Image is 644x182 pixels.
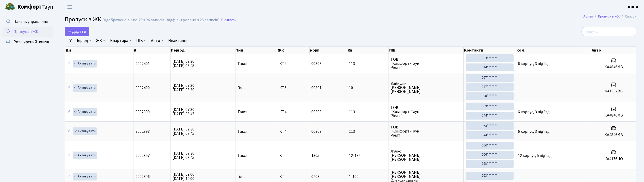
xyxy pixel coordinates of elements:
a: Активувати [73,173,97,180]
span: КТ4 [279,129,307,134]
span: - [518,85,519,91]
th: Авто [591,47,636,54]
a: Період [73,36,93,45]
th: Період [171,47,235,54]
a: Пропуск в ЖК [3,27,53,37]
th: ПІБ [389,47,464,54]
img: logo.png [5,2,15,12]
a: Активувати [73,60,97,68]
span: Таксі [238,62,247,66]
span: Пропуск в ЖК [65,15,101,24]
span: 9002399 [135,109,150,115]
span: Гості [238,175,246,179]
span: 12-184 [349,154,386,158]
b: Комфорт [17,3,42,11]
span: [DATE] 07:30 [DATE] 08:45 [173,59,194,69]
span: ТОВ "Комфорт-Таун Ріелт" [391,125,461,137]
span: Таун [17,3,53,11]
a: Активувати [73,152,97,159]
span: 6 корпус, 3 під'їзд [518,109,550,115]
span: Таксі [238,110,247,114]
span: ТОВ "Комфорт-Таун Ріелт" [391,57,461,70]
span: 10 [349,86,386,90]
th: Тип [235,47,277,54]
span: КТ4 [279,110,307,114]
span: КТ4 [279,62,307,66]
button: Переключити навігацію [63,3,76,11]
span: 9002400 [135,85,150,91]
span: 9002396 [135,174,150,179]
span: [DATE] 07:30 [DATE] 08:45 [173,107,194,117]
span: 00303 [311,129,321,134]
span: Лучко [PERSON_NAME] [PERSON_NAME] [391,149,461,161]
span: [DATE] 07:30 [DATE] 08:45 [173,126,194,136]
span: [DATE] 09:00 [DATE] 19:00 [173,172,194,181]
th: Ком. [516,47,591,54]
a: Пропуск в ЖК [598,14,620,19]
a: ПІБ [134,36,148,45]
a: Активувати [73,108,97,116]
span: Додати [68,29,86,34]
h5: KA4846MB [593,113,634,118]
h5: КА4176НО [593,157,634,161]
h5: KA4846MB [593,133,634,137]
span: Розширений пошук [13,39,49,45]
th: корп. [310,47,347,54]
span: - [593,174,595,179]
span: Гості [238,86,246,90]
a: Admin [583,14,593,19]
span: 113 [349,62,386,66]
b: КПП4 [628,4,638,10]
span: [DATE] 07:30 [DATE] 08:30 [173,83,194,93]
a: ЖК [94,36,107,45]
div: Відображено з 1 по 25 з 26 записів (відфільтровано з 25 записів). [103,18,220,23]
a: Активувати [73,127,97,135]
input: Пошук... [581,27,636,36]
span: [DATE] 07:30 [DATE] 08:45 [173,151,194,160]
span: 1-100 [349,175,386,179]
span: 00801 [311,85,321,91]
span: 1305 [311,153,319,158]
span: КТ [279,154,307,158]
a: Активувати [73,84,97,92]
a: Квартира [108,36,133,45]
span: 9002398 [135,129,150,134]
a: Панель управління [3,16,53,27]
span: 0203 [311,174,319,179]
span: Пропуск в ЖК [13,29,38,35]
th: Дії [65,47,133,54]
a: Авто [149,36,165,45]
span: Зайнулін [PERSON_NAME] [PERSON_NAME] [391,81,461,94]
a: Скинути [221,18,236,23]
span: Таксі [238,129,247,134]
a: КПП4 [628,4,638,10]
th: Кв. [347,47,389,54]
h5: KA4846MB [593,65,634,70]
a: Додати [65,27,89,36]
li: Список [620,14,636,19]
th: Контакти [464,47,516,54]
span: 00303 [311,109,321,115]
span: 6 корпус, 3 під'їзд [518,61,550,67]
span: 9002397 [135,153,150,158]
span: 113 [349,110,386,114]
nav: breadcrumb [576,11,644,22]
span: 00303 [311,61,321,67]
span: ТОВ "Комфорт-Таун Ріелт" [391,106,461,118]
span: Таксі [238,154,247,158]
th: # [133,47,171,54]
span: КТ5 [279,86,307,90]
a: Неактивні [166,36,189,45]
span: 6 корпус, 3 під'їзд [518,129,550,134]
h5: КА1962ВВ [593,89,634,94]
span: 9002401 [135,61,150,67]
span: 113 [349,129,386,134]
th: ЖК [277,47,309,54]
span: 12 корпус, 5 під'їзд [518,153,552,158]
span: Панель управління [13,19,48,24]
span: - [518,174,519,179]
span: КТ [279,175,307,179]
a: Розширений пошук [3,37,53,47]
